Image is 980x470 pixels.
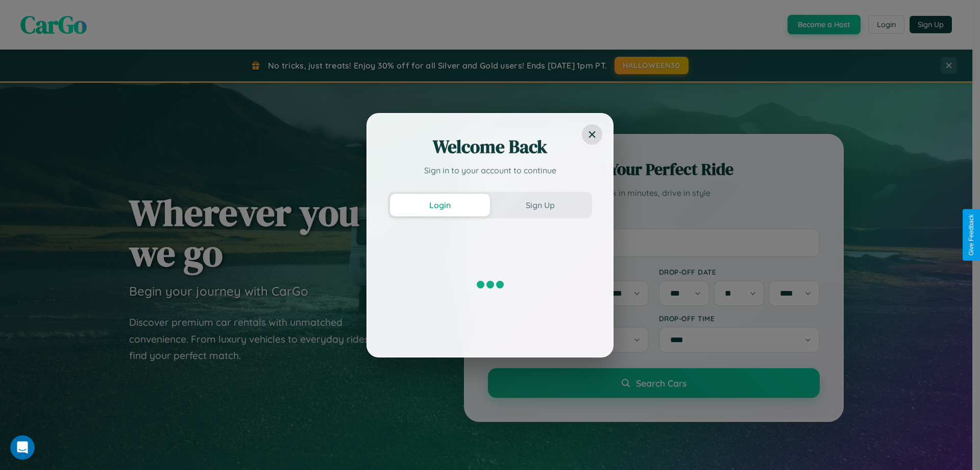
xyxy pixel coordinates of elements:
button: Sign Up [490,194,590,216]
iframe: Intercom live chat [10,435,35,460]
p: Sign in to your account to continue [388,164,592,176]
div: Give Feedback [968,214,975,256]
h2: Welcome Back [388,135,592,159]
button: Login [390,194,490,216]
